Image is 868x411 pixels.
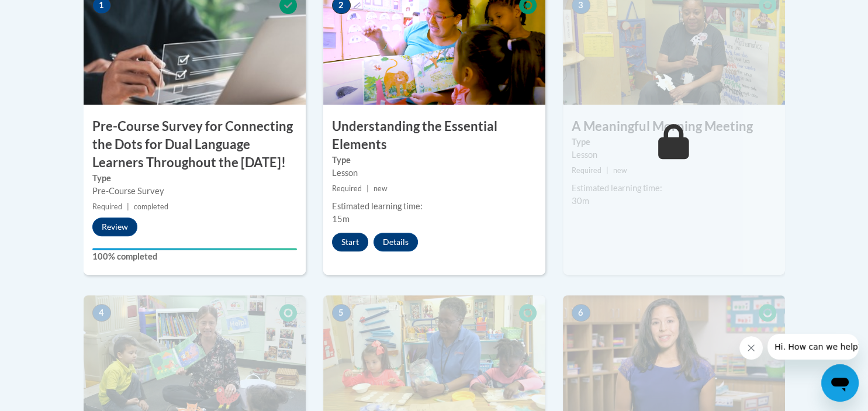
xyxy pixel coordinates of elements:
span: completed [134,202,168,211]
h3: Understanding the Essential Elements [323,118,545,154]
div: Lesson [332,167,537,179]
span: 5 [332,304,351,322]
h3: A Meaningful Morning Meeting [563,118,785,136]
span: Required [92,202,122,211]
span: 15m [332,214,350,224]
label: Type [332,154,537,167]
button: Start [332,233,368,251]
label: Type [572,136,776,148]
span: new [613,166,627,175]
label: 100% completed [92,250,297,263]
label: Type [92,172,297,185]
div: Pre-Course Survey [92,185,297,198]
div: Your progress [92,248,297,250]
span: 6 [572,304,590,322]
button: Details [374,233,418,251]
div: Lesson [572,148,776,161]
iframe: Button to launch messaging window [821,364,859,402]
button: Review [92,217,137,236]
span: | [127,202,129,211]
span: new [374,184,388,193]
span: | [606,166,608,175]
iframe: Message from company [767,334,859,360]
span: Hi. How can we help? [7,8,95,18]
div: Estimated learning time: [572,182,776,195]
iframe: Close message [739,336,763,360]
span: | [366,184,369,193]
div: Estimated learning time: [332,200,537,213]
span: 30m [572,196,589,206]
span: Required [572,166,601,175]
span: Required [332,184,362,193]
span: 4 [92,304,111,322]
h3: Pre-Course Survey for Connecting the Dots for Dual Language Learners Throughout the [DATE]! [84,118,306,171]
